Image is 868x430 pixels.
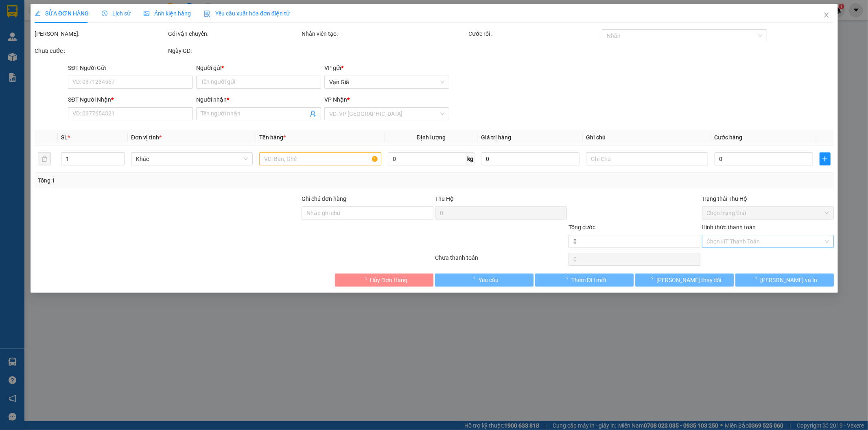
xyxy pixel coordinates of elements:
button: Close [815,4,837,27]
span: SL [61,134,68,141]
span: Vạn Giã [329,76,444,88]
div: Người gửi [196,63,321,72]
th: Ghi chú [583,130,711,146]
span: close [823,12,829,18]
div: Trạng thái Thu Hộ [702,194,833,203]
input: Ghi Chú [586,152,708,165]
div: Cước rồi : [468,29,600,38]
span: loading [647,277,656,282]
span: [PERSON_NAME] thay đổi [656,276,722,284]
div: Gói vận chuyển: [168,29,300,38]
span: Chọn trạng thái [706,207,829,219]
div: [PERSON_NAME]: [35,29,166,38]
span: Đơn vị tính [131,134,162,141]
span: clock-circle [102,11,107,16]
span: Tên hàng [259,134,286,141]
span: loading [751,277,760,282]
span: Tổng cước [568,224,595,230]
button: Hủy Đơn Hàng [335,274,433,287]
span: [PERSON_NAME] và In [760,276,817,284]
span: edit [35,11,40,16]
span: loading [562,277,571,282]
button: delete [38,152,51,165]
span: Yêu cầu xuất hóa đơn điện tử [204,10,290,17]
span: kg [466,152,474,165]
button: [PERSON_NAME] và In [735,274,833,287]
span: Khác [136,153,248,165]
label: Ghi chú đơn hàng [302,195,346,202]
div: Ngày GD: [168,46,300,55]
span: loading [470,277,479,282]
span: loading [361,277,370,282]
span: Cước hàng [714,134,742,141]
input: Ghi chú đơn hàng [302,206,433,219]
div: Nhân viên tạo: [302,29,467,38]
span: picture [144,11,149,16]
span: Giá trị hàng [481,134,511,141]
span: SỬA ĐƠN HÀNG [35,10,89,17]
div: Chưa thanh toán [434,253,568,267]
button: plus [819,152,830,165]
span: Thêm ĐH mới [571,276,606,284]
span: plus [820,156,830,162]
input: VD: Bàn, Ghế [259,152,381,165]
div: SĐT Người Nhận [68,95,193,104]
span: Lịch sử [102,10,131,17]
span: Thu Hộ [435,195,453,202]
button: Yêu cầu [435,274,533,287]
div: Tổng: 1 [38,176,335,185]
div: Người nhận [196,95,321,104]
span: VP Nhận [324,96,347,103]
button: Thêm ĐH mới [535,274,633,287]
label: Hình thức thanh toán [702,224,756,230]
div: SĐT Người Gửi [68,63,193,72]
div: Chưa cước : [35,46,166,55]
img: icon [204,11,210,17]
span: Ảnh kiện hàng [144,10,191,17]
span: Định lượng [417,134,446,141]
span: Yêu cầu [479,276,498,284]
div: VP gửi [324,63,449,72]
span: user-add [310,111,316,117]
span: Hủy Đơn Hàng [370,276,407,284]
button: [PERSON_NAME] thay đổi [635,274,733,287]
